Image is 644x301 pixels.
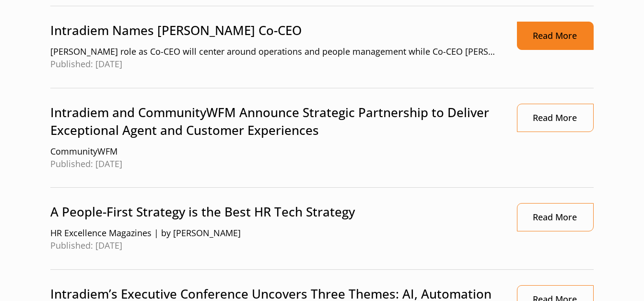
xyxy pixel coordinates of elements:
p: Intradiem and CommunityWFM Announce Strategic Partnership to Deliver Exceptional Agent and Custom... [50,104,497,140]
span: Published: [DATE] [50,158,497,170]
a: Link opens in a new window [517,203,594,231]
span: CommunityWFM [50,145,497,158]
span: Published: [DATE] [50,58,497,71]
p: Intradiem Names [PERSON_NAME] Co-CEO [50,22,497,39]
a: Read More [517,22,594,50]
span: HR Excellence Magazines | by [PERSON_NAME] [50,227,497,240]
span: Published: [DATE] [50,240,497,252]
span: [PERSON_NAME] role as Co-CEO will center around operations and people management while Co-CEO [PE... [50,46,497,58]
p: A People-First Strategy is the Best HR Tech Strategy [50,203,497,221]
a: Link opens in a new window [517,104,594,132]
